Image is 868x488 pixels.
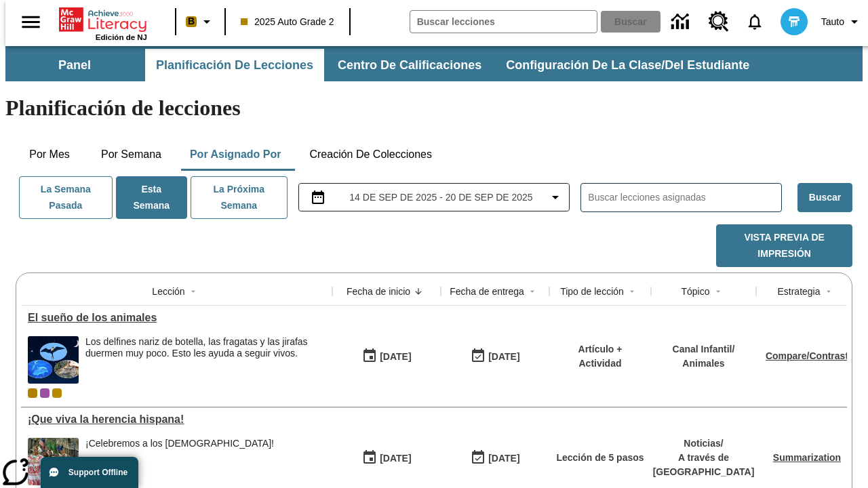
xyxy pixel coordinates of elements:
[191,176,288,219] button: La próxima semana
[349,190,532,205] span: 14 de sep de 2025 - 20 de sep de 2025
[185,283,201,300] button: Sort
[85,336,325,384] div: Los delfines nariz de botella, las fragatas y las jirafas duermen muy poco. Esto les ayuda a segu...
[68,468,127,477] span: Support Offline
[347,285,410,298] div: Fecha de inicio
[179,138,292,171] button: Por asignado por
[152,285,184,298] div: Lección
[241,15,334,29] span: 2025 Auto Grade 2
[59,5,147,41] div: Portada
[560,285,624,298] div: Tipo de lección
[488,348,519,365] div: [DATE]
[96,33,147,41] span: Edición de NJ
[327,49,492,81] button: Centro de calificaciones
[40,388,50,398] div: OL 2025 Auto Grade 3
[52,388,62,398] div: New 2025 class
[797,183,852,212] button: Buscar
[5,96,863,121] h1: Planificación de lecciones
[11,2,51,42] button: Abrir el menú lateral
[681,285,709,298] div: Tópico
[821,15,844,29] span: Tauto
[663,3,701,41] a: Centro de información
[28,413,325,426] div: ¡Que viva la herencia hispana!
[5,49,762,81] div: Subbarra de navegación
[16,138,83,171] button: Por mes
[624,283,640,300] button: Sort
[466,445,524,471] button: 09/21/25: Último día en que podrá accederse la lección
[145,49,324,81] button: Planificación de lecciones
[28,312,325,324] div: El sueño de los animales
[116,176,187,219] button: Esta semana
[357,445,416,471] button: 09/15/25: Primer día en que estuvo disponible la lección
[773,452,841,463] a: Summarization
[298,138,443,171] button: Creación de colecciones
[556,342,644,371] p: Artículo + Actividad
[28,438,79,485] img: dos filas de mujeres hispanas en un desfile que celebra la cultura hispana. Las mujeres lucen col...
[28,388,37,398] div: Clase actual
[410,11,597,33] input: Buscar campo
[357,344,416,369] button: 09/20/25: Primer día en que estuvo disponible la lección
[41,457,138,488] button: Support Offline
[772,4,816,39] button: Escoja un nuevo avatar
[188,13,195,30] span: B
[450,285,524,298] div: Fecha de entrega
[85,438,274,449] div: ¡Celebremos a los [DEMOGRAPHIC_DATA]!
[7,49,142,81] button: Panel
[766,350,848,361] a: Compare/Contrast
[59,6,147,33] a: Portada
[673,357,735,371] p: Animales
[716,224,852,267] button: Vista previa de impresión
[781,8,808,35] img: avatar image
[19,176,113,219] button: La semana pasada
[466,344,524,369] button: 09/20/25: Último día en que podrá accederse la lección
[410,283,427,300] button: Sort
[556,451,644,465] p: Lección de 5 pasos
[488,450,519,467] div: [DATE]
[304,189,564,205] button: Seleccione el intervalo de fechas opción del menú
[28,312,325,324] a: El sueño de los animales, Lecciones
[28,336,79,384] img: Fotos de una fragata, dos delfines nariz de botella y una jirafa sobre un fondo de noche estrellada.
[653,436,755,451] p: Noticias /
[85,336,325,359] div: Los delfines nariz de botella, las fragatas y las jirafas duermen muy poco. Esto les ayuda a segu...
[710,283,726,300] button: Sort
[777,285,820,298] div: Estrategia
[180,9,220,34] button: Boost El color de la clase es anaranjado claro. Cambiar el color de la clase.
[524,283,540,300] button: Sort
[673,342,735,357] p: Canal Infantil /
[737,4,772,39] a: Notificaciones
[821,283,837,300] button: Sort
[380,348,411,365] div: [DATE]
[380,450,411,467] div: [DATE]
[653,451,755,479] p: A través de [GEOGRAPHIC_DATA]
[28,413,325,426] a: ¡Que viva la herencia hispana!, Lecciones
[816,9,868,34] button: Perfil/Configuración
[5,46,863,81] div: Subbarra de navegación
[588,188,781,207] input: Buscar lecciones asignadas
[495,49,760,81] button: Configuración de la clase/del estudiante
[90,138,172,171] button: Por semana
[85,438,274,485] div: ¡Celebremos a los hispanoamericanos!
[701,3,737,40] a: Centro de recursos, Se abrirá en una pestaña nueva.
[547,189,564,205] svg: Collapse Date Range Filter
